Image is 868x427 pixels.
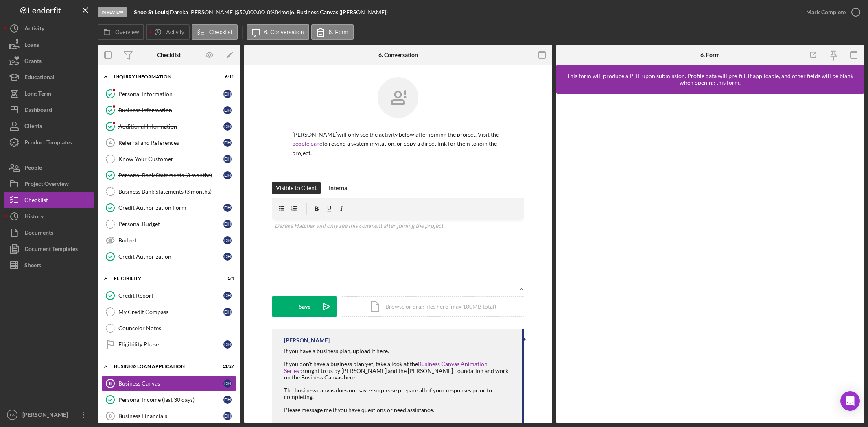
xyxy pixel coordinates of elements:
[284,407,514,413] div: Please message me if you have questions or need assistance.
[284,337,330,344] div: [PERSON_NAME]
[223,308,232,316] div: D H
[223,204,232,212] div: D H
[560,73,860,86] div: This form will produce a PDF upon submission. Profile data will pre-fill, if applicable, and othe...
[102,183,236,200] a: Business Bank Statements (3 months)
[118,253,223,260] div: Credit Authorization
[166,29,184,35] label: Activity
[98,7,127,17] div: In Review
[114,276,214,281] div: ELIGIBILITY
[109,140,112,145] tspan: 4
[118,341,223,348] div: Eligibility Phase
[299,296,310,317] div: Save
[118,221,223,227] div: Personal Budget
[157,52,181,58] div: Checklist
[247,24,309,40] button: 6. Conversation
[209,29,232,35] label: Checklist
[102,320,236,336] a: Counselor Notes
[134,9,170,15] div: |
[223,139,232,147] div: D H
[223,155,232,163] div: D H
[102,200,236,216] a: Credit Authorization FormDH
[9,413,16,417] text: TW
[102,102,236,118] a: Business InformationDH
[20,407,73,425] div: [PERSON_NAME]
[114,74,214,79] div: INQUIRY INFORMATION
[102,151,236,167] a: Know Your CustomerDH
[329,182,349,194] div: Internal
[223,236,232,244] div: D H
[134,9,168,15] b: Snoo St Louis
[267,9,275,15] div: 8 %
[118,139,223,146] div: Referral and References
[272,182,321,194] button: Visible to Client
[223,292,232,300] div: D H
[223,340,232,349] div: D H
[114,364,214,369] div: BUSINESS LOAN APPLICATION
[700,52,720,58] div: 6. Form
[118,91,223,97] div: Personal Information
[118,237,223,244] div: Budget
[118,380,223,387] div: Business Canvas
[284,387,514,400] div: The business canvas does not save - so please prepare all of your responses prior to completing.
[102,232,236,248] a: BudgetDH
[275,9,289,15] div: 84 mo
[102,336,236,353] a: Eligibility PhaseDH
[118,325,236,331] div: Counselor Notes
[109,414,112,418] tspan: 8
[292,140,322,147] a: people page
[118,156,223,162] div: Know Your Customer
[223,90,232,98] div: D H
[798,4,864,20] button: Mark Complete
[289,9,388,15] div: | 6. Business Canvas ([PERSON_NAME])
[118,205,223,211] div: Credit Authorization Form
[4,407,94,423] button: TW[PERSON_NAME]
[109,381,112,386] tspan: 6
[102,248,236,265] a: Credit AuthorizationDH
[284,348,514,380] div: If you have a business plan, upload it here. If you don't have a business plan yet, take a look a...
[146,24,189,40] button: Activity
[564,102,857,415] iframe: Lenderfit form
[192,24,238,40] button: Checklist
[223,253,232,261] div: D H
[102,216,236,232] a: Personal BudgetDH
[102,304,236,320] a: My Credit CompassDH
[102,167,236,183] a: Personal Bank Statements (3 months)DH
[264,29,304,35] label: 6. Conversation
[102,392,236,408] a: Personal Income (last 30 days)DH
[118,107,223,113] div: Business Information
[102,288,236,304] a: Credit ReportDH
[223,379,232,388] div: D H
[311,24,354,40] button: 6. Form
